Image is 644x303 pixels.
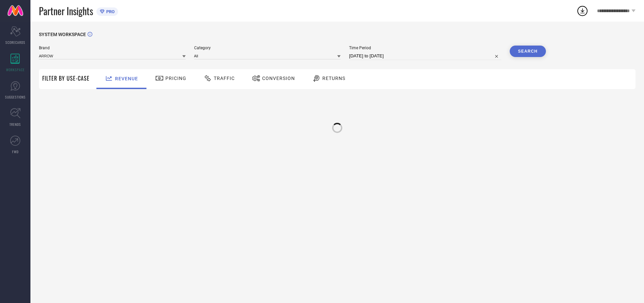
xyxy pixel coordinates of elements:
[12,149,19,154] span: FWD
[214,76,235,81] span: Traffic
[9,122,21,127] span: TRENDS
[165,76,186,81] span: Pricing
[39,32,86,37] span: SYSTEM WORKSPACE
[42,74,90,82] span: Filter By Use-Case
[322,76,345,81] span: Returns
[6,67,25,72] span: WORKSPACE
[262,76,295,81] span: Conversion
[349,46,501,50] span: Time Period
[576,5,589,17] div: Open download list
[115,76,138,81] span: Revenue
[39,4,93,18] span: Partner Insights
[194,46,341,50] span: Category
[105,9,115,14] span: PRO
[349,52,501,60] input: Select time period
[5,94,26,100] span: SUGGESTIONS
[39,46,186,50] span: Brand
[510,46,546,57] button: Search
[5,40,25,45] span: SCORECARDS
